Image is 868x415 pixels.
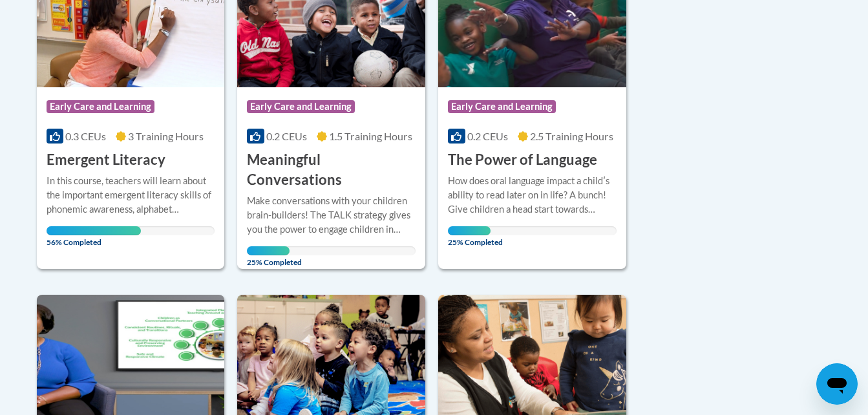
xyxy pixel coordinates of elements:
span: 3 Training Hours [128,130,204,142]
span: Early Care and Learning [247,100,355,113]
iframe: Button to launch messaging window [816,363,858,405]
span: 0.3 CEUs [65,130,106,142]
div: Your progress [448,226,490,235]
span: 25% Completed [448,226,490,247]
div: Your progress [47,226,141,235]
span: 25% Completed [247,246,289,267]
div: Your progress [247,246,289,255]
h3: Emergent Literacy [47,150,165,170]
h3: The Power of Language [448,150,597,170]
h3: Meaningful Conversations [247,150,416,190]
span: Early Care and Learning [448,100,556,113]
div: How does oral language impact a childʹs ability to read later on in life? A bunch! Give children ... [448,174,617,217]
span: Early Care and Learning [47,100,154,113]
div: Make conversations with your children brain-builders! The TALK strategy gives you the power to en... [247,194,416,237]
span: 56% Completed [47,226,141,247]
div: In this course, teachers will learn about the important emergent literacy skills of phonemic awar... [47,174,215,217]
span: 2.5 Training Hours [530,130,613,142]
span: 0.2 CEUs [266,130,307,142]
span: 1.5 Training Hours [329,130,412,142]
span: 0.2 CEUs [467,130,508,142]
